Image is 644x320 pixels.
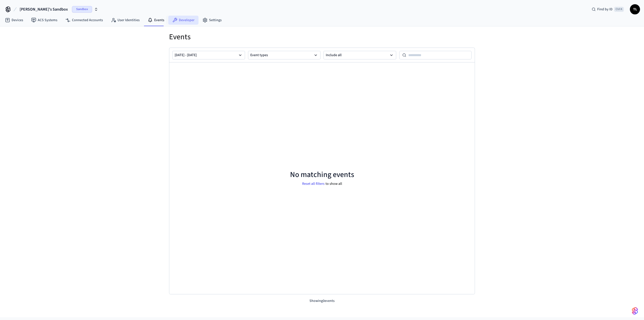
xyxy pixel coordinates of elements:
a: Devices [1,16,27,25]
a: Developer [168,16,198,25]
button: Event types [248,51,321,59]
span: TL [630,5,639,14]
p: Showing 0 events [169,298,475,304]
span: Ctrl K [614,7,624,12]
div: Find by IDCtrl K [588,5,628,14]
p: to show all [326,181,342,187]
a: Settings [198,16,226,25]
span: [PERSON_NAME]'s Sandbox [20,6,68,12]
button: Include all [324,51,396,59]
button: TL [630,4,640,14]
span: Sandbox [72,6,92,13]
img: SeamLogoGradient.69752ec5.svg [632,307,638,315]
p: No matching events [290,170,354,179]
button: Reset all filters [301,180,326,188]
span: Find by ID [597,7,613,12]
a: User Identities [107,16,144,25]
a: Connected Accounts [61,16,107,25]
button: [DATE] - [DATE] [172,51,245,59]
a: Events [144,16,168,25]
h1: Events [169,32,475,42]
a: ACS Systems [27,16,61,25]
